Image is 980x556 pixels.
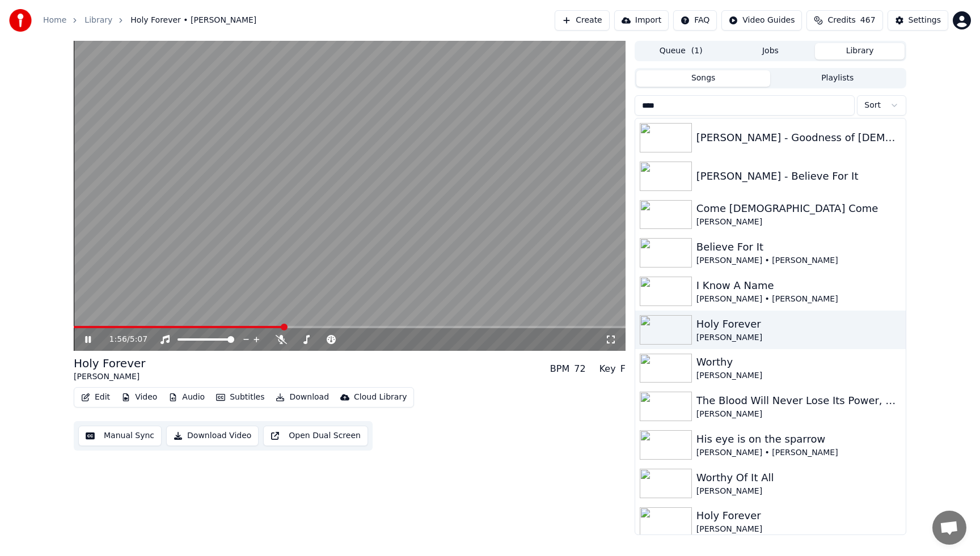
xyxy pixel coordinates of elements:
div: [PERSON_NAME] [696,409,901,420]
span: Holy Forever • [PERSON_NAME] [130,15,256,26]
div: [PERSON_NAME] • [PERSON_NAME] [696,255,901,266]
div: F [620,362,626,376]
div: Worthy Of It All [696,470,901,486]
div: [PERSON_NAME] [696,332,901,343]
button: Jobs [726,43,816,60]
div: Come [DEMOGRAPHIC_DATA] Come [696,201,901,217]
button: Manual Sync [78,426,162,446]
div: [PERSON_NAME] • [PERSON_NAME] [696,294,901,305]
div: Holy Forever [696,508,901,524]
div: Open chat [932,511,966,545]
div: I Know A Name [696,278,901,294]
div: [PERSON_NAME] [696,524,901,535]
a: Library [85,15,112,26]
button: Import [614,10,669,31]
div: 72 [574,362,585,376]
div: [PERSON_NAME] [74,371,146,383]
button: Queue [636,43,726,60]
button: Library [815,43,905,60]
button: FAQ [673,10,717,31]
img: youka [9,9,32,32]
nav: breadcrumb [43,15,256,26]
button: Video Guides [721,10,802,31]
span: 5:07 [130,334,147,345]
button: Playlists [770,70,905,87]
span: Sort [864,100,881,111]
div: Cloud Library [354,392,407,403]
button: Settings [888,10,948,31]
div: Holy Forever [696,316,901,332]
span: Credits [827,15,855,26]
div: Believe For It [696,239,901,255]
button: Open Dual Screen [263,426,368,446]
span: ( 1 ) [691,45,703,57]
button: Create [555,10,610,31]
button: Edit [77,389,115,405]
button: Songs [636,70,771,87]
button: Download Video [166,426,259,446]
div: / [109,334,137,345]
div: [PERSON_NAME] [696,486,901,497]
button: Subtitles [212,389,269,405]
div: [PERSON_NAME] • [PERSON_NAME] [696,447,901,459]
div: [PERSON_NAME] - Goodness of [DEMOGRAPHIC_DATA] [696,130,901,146]
div: [PERSON_NAME] [696,217,901,228]
button: Video [117,389,162,405]
div: The Blood Will Never Lose Its Power, Because He Lives [696,393,901,409]
button: Audio [164,389,209,405]
span: 1:56 [109,334,127,345]
div: Settings [909,15,941,26]
span: 467 [860,15,876,26]
div: [PERSON_NAME] [696,370,901,381]
div: Worthy [696,354,901,370]
div: Holy Forever [74,355,146,371]
div: BPM [550,362,569,376]
div: Key [599,362,616,376]
button: Download [271,389,333,405]
a: Home [43,15,66,26]
button: Credits467 [806,10,882,31]
div: [PERSON_NAME] - Believe For It [696,168,901,184]
div: His eye is on the sparrow [696,431,901,447]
